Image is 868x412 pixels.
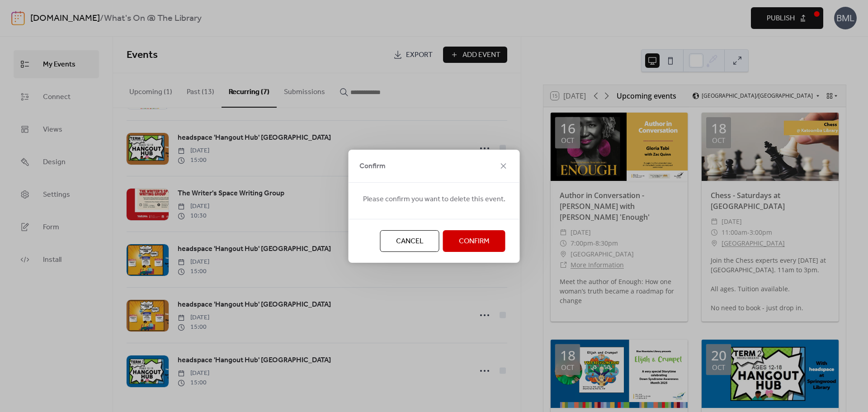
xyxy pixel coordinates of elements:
button: Cancel [380,230,439,252]
span: Please confirm you want to delete this event. [363,194,505,205]
span: Cancel [396,236,424,247]
button: Confirm [443,230,505,252]
span: Confirm [359,161,386,172]
span: Confirm [459,236,490,247]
